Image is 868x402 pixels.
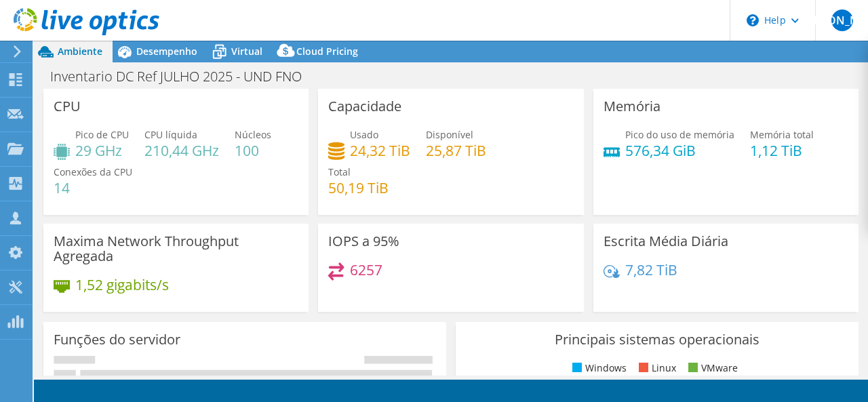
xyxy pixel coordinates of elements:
h4: 7,82 TiB [625,262,677,277]
h4: 50,19 TiB [328,180,389,195]
span: Núcleos [235,128,271,141]
h4: 1,52 gigabits/s [75,277,169,292]
h1: Inventario DC Ref JULHO 2025 - UND FNO [44,69,323,84]
h3: CPU [54,99,81,114]
h4: 210,44 GHz [144,143,219,158]
li: Windows [569,361,627,376]
h4: 100 [235,143,271,158]
h3: Capacidade [328,99,401,114]
h3: Funções do servidor [54,332,180,347]
span: Disponível [426,128,473,141]
h3: IOPS a 95% [328,234,399,249]
span: Total [328,165,351,178]
span: Pico de CPU [75,128,129,141]
span: CPU líquida [144,128,197,141]
h3: Memória [604,99,660,114]
span: Memória total [750,128,814,141]
span: [PERSON_NAME] [831,9,853,31]
h4: 25,87 TiB [426,143,486,158]
li: VMware [685,361,738,376]
h4: 24,32 TiB [350,143,410,158]
h4: 29 GHz [75,143,129,158]
span: Ambiente [58,45,102,58]
span: Conexões da CPU [54,165,132,178]
h4: 6257 [350,262,382,277]
h3: Maxima Network Throughput Agregada [54,234,298,264]
li: Linux [635,361,676,376]
h3: Principais sistemas operacionais [466,332,848,347]
span: Desempenho [136,45,197,58]
span: Cloud Pricing [296,45,358,58]
h4: 14 [54,180,132,195]
span: Usado [350,128,378,141]
h4: 1,12 TiB [750,143,814,158]
h3: Escrita Média Diária [604,234,728,249]
span: Virtual [231,45,262,58]
h4: 576,34 GiB [625,143,734,158]
svg: \n [747,14,759,26]
span: Pico do uso de memória [625,128,734,141]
